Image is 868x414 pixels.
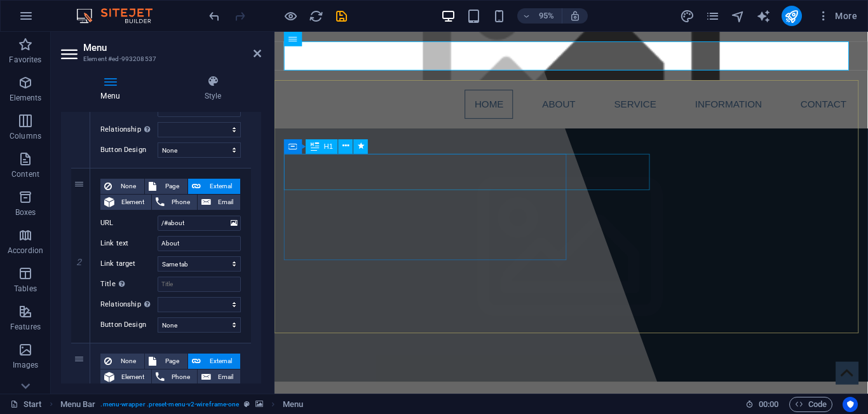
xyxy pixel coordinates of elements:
span: External [205,179,236,194]
button: Click here to leave preview mode and continue editing [283,8,298,24]
i: Save (Ctrl+S) [334,9,349,24]
span: Element [118,195,147,210]
em: 2 [70,257,88,267]
h4: Menu [61,75,165,102]
label: Link text [100,236,158,251]
input: Title [158,277,241,292]
i: On resize automatically adjust zoom level to fit chosen device. [569,10,581,22]
button: External [188,354,240,369]
label: Link target [100,256,158,272]
p: Features [10,322,41,332]
label: URL [100,216,158,231]
p: Images [13,360,39,370]
i: Publish [784,9,799,24]
label: Title [100,277,158,292]
button: navigator [731,8,746,24]
span: Click to select. Double-click to edit [283,397,303,412]
button: None [100,179,144,194]
button: reload [308,8,323,24]
button: undo [207,8,222,24]
button: External [188,179,240,194]
span: Page [160,179,184,194]
span: External [205,354,236,369]
button: Page [145,179,187,194]
button: None [100,354,144,369]
i: Pages (Ctrl+Alt+S) [705,9,720,24]
button: Page [145,354,187,369]
button: Element [100,369,151,385]
span: Page [160,354,184,369]
label: Button Design [100,142,158,158]
input: URL... [158,216,241,231]
button: Email [198,195,240,210]
span: . menu-wrapper .preset-menu-v2-wireframe-one [100,397,239,412]
label: Relationship [100,122,158,137]
span: 00 00 [759,397,778,412]
a: Click to cancel selection. Double-click to open Pages [10,397,42,412]
button: pages [705,8,721,24]
img: Editor Logo [73,8,168,24]
h4: Style [165,75,261,102]
label: Relationship [100,297,158,312]
h6: Session time [745,397,779,412]
span: H1 [324,142,334,149]
i: Design (Ctrl+Alt+Y) [680,9,695,24]
button: Phone [152,195,197,210]
label: Button Design [100,317,158,333]
span: More [817,10,857,22]
button: publish [782,6,802,26]
h6: 95% [536,8,557,24]
button: Email [198,369,240,385]
span: : [768,399,770,409]
button: Code [789,397,832,412]
p: Tables [14,284,37,294]
p: Accordion [8,245,43,256]
button: More [812,6,862,26]
h2: Menu [83,42,261,53]
span: Code [795,397,827,412]
span: None [116,354,140,369]
span: None [116,179,140,194]
span: Phone [168,369,193,385]
i: This element contains a background [255,401,263,408]
p: Content [11,169,39,179]
button: design [680,8,695,24]
span: Email [215,195,236,210]
p: Elements [10,93,42,103]
nav: breadcrumb [60,397,303,412]
button: Phone [152,369,197,385]
button: Element [100,195,151,210]
p: Favorites [9,55,41,65]
i: AI Writer [756,9,771,24]
span: Email [215,369,236,385]
i: Navigator [731,9,745,24]
button: Usercentrics [843,397,858,412]
p: Columns [10,131,41,141]
p: Boxes [15,207,36,217]
h3: Element #ed-993208537 [83,53,236,65]
i: This element is a customizable preset [244,401,250,408]
span: Element [118,369,147,385]
button: 95% [517,8,562,24]
span: Phone [168,195,193,210]
button: text_generator [756,8,771,24]
span: Click to select. Double-click to edit [60,397,96,412]
button: save [334,8,349,24]
input: Link text... [158,236,241,251]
